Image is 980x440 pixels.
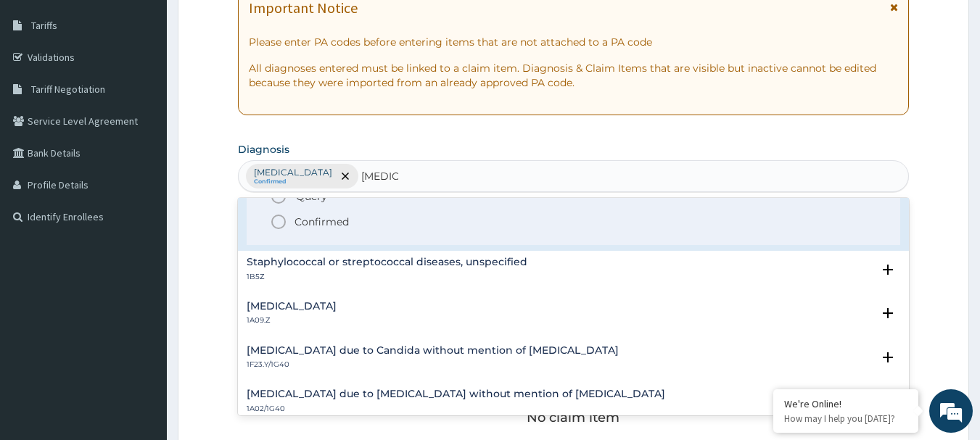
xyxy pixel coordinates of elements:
p: All diagnoses entered must be linked to a claim item. Diagnosis & Claim Items that are visible bu... [249,61,899,90]
textarea: Type your message and hit 'Enter' [7,289,276,340]
h4: [MEDICAL_DATA] due to [MEDICAL_DATA] without mention of [MEDICAL_DATA] [247,389,665,399]
div: Chat with us now [75,81,244,100]
p: Please enter PA codes before entering items that are not attached to a PA code [249,35,899,49]
div: Minimize live chat window [238,7,273,42]
p: No claim item [527,410,619,425]
span: remove selection option [339,170,352,183]
p: 1A09.Z [247,315,337,325]
p: 1B5Z [247,272,527,282]
p: 1F23.Y/1G40 [247,360,619,370]
i: status option filled [270,213,287,231]
img: d_794563401_company_1708531726252_794563401 [27,72,59,109]
small: Confirmed [254,178,332,186]
span: Tariffs [31,19,57,32]
label: Diagnosis [238,142,289,157]
i: open select status [879,349,897,366]
span: Tariff Negotiation [31,83,105,96]
p: [MEDICAL_DATA] [254,167,332,178]
i: open select status [879,261,897,278]
span: We're online! [84,129,200,275]
p: Confirmed [295,215,349,229]
p: 1A02/1G40 [247,404,665,414]
h4: [MEDICAL_DATA] [247,301,337,312]
h4: Staphylococcal or streptococcal diseases, unspecified [247,257,527,267]
h4: [MEDICAL_DATA] due to Candida without mention of [MEDICAL_DATA] [247,345,619,356]
div: We're Online! [784,397,907,410]
i: open select status [879,304,897,322]
p: How may I help you today? [784,412,907,425]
